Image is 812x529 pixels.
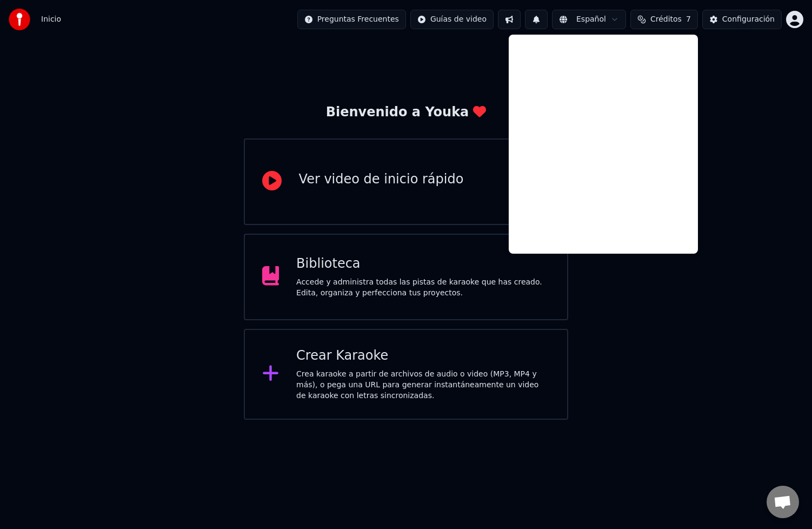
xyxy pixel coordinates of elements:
span: Inicio [41,14,61,25]
div: Biblioteca [296,255,550,273]
button: Créditos7 [630,10,698,29]
div: Bienvenido a Youka [326,104,487,121]
button: Preguntas Frecuentes [297,10,406,29]
span: Créditos [650,14,682,25]
nav: breadcrumb [41,14,61,25]
div: Chat abierto [767,486,799,518]
div: Accede y administra todas las pistas de karaoke que has creado. Edita, organiza y perfecciona tus... [296,277,550,299]
div: Ver video de inicio rápido [299,171,464,188]
div: Configuración [722,14,775,25]
img: youka [9,9,30,30]
div: Crea karaoke a partir de archivos de audio o video (MP3, MP4 y más), o pega una URL para generar ... [296,369,550,401]
div: Crear Karaoke [296,347,550,365]
button: Configuración [702,10,782,29]
span: 7 [686,14,691,25]
button: Guías de video [410,10,494,29]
